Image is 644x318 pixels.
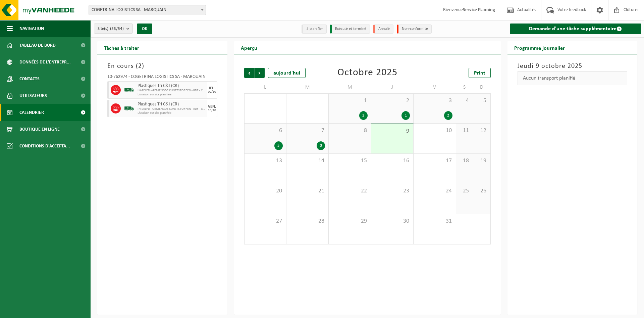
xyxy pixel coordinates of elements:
[138,111,206,115] span: Livraison sur site planifiée
[414,81,456,93] td: V
[518,61,628,71] h3: Jeudi 9 octobre 2025
[208,105,216,109] div: VEN.
[417,127,452,134] span: 10
[248,218,283,225] span: 27
[19,121,60,138] span: Boutique en ligne
[138,63,142,70] span: 2
[317,141,325,150] div: 3
[234,41,264,54] h2: Aperçu
[332,157,367,165] span: 15
[507,41,572,54] h2: Programme journalier
[460,157,470,165] span: 18
[337,68,397,78] div: Octobre 2025
[469,68,491,78] a: Print
[371,81,414,93] td: J
[375,128,410,135] span: 9
[332,97,367,104] span: 1
[401,111,410,120] div: 1
[110,27,124,31] count: (53/54)
[510,24,642,34] a: Demande d'une tâche supplémentaire
[463,7,495,12] strong: Service Planning
[138,93,206,97] span: Livraison sur site planifiée
[477,187,487,195] span: 26
[3,303,112,318] iframe: chat widget
[474,71,485,76] span: Print
[444,111,452,120] div: 2
[477,157,487,165] span: 19
[138,89,206,93] span: IN-SELFD - GEMENGDE KUNSTSTOFFEN - RDF - COGETRINA
[89,5,206,15] span: COGETRINA LOGISTICS SA - MARQUAIN
[332,218,367,225] span: 29
[244,81,286,93] td: L
[417,157,452,165] span: 17
[290,157,325,165] span: 14
[290,218,325,225] span: 28
[19,54,71,71] span: Données de l'entrepr...
[375,187,410,195] span: 23
[94,24,133,34] button: Site(s)(53/54)
[417,97,452,104] span: 3
[137,24,152,34] button: OK
[274,141,283,150] div: 5
[473,81,490,93] td: D
[19,37,56,54] span: Tableau de bord
[244,68,254,78] span: Précédent
[209,86,216,90] div: JEU.
[359,111,368,120] div: 2
[332,127,367,134] span: 8
[138,102,206,107] span: Plastiques Tri C&I (CR)
[138,107,206,111] span: IN-SELFD - GEMENGDE KUNSTSTOFFEN - RDF - COGETRINA
[255,68,265,78] span: Suivant
[19,138,70,154] span: Conditions d'accepta...
[97,41,146,54] h2: Tâches à traiter
[248,157,283,165] span: 13
[460,187,470,195] span: 25
[477,127,487,134] span: 12
[19,71,40,87] span: Contacts
[397,25,432,34] li: Non-conformité
[19,87,47,104] span: Utilisateurs
[124,85,134,95] img: BL-SO-LV
[19,104,44,121] span: Calendrier
[375,97,410,104] span: 2
[124,103,134,113] img: BL-SO-LV
[375,157,410,165] span: 16
[329,81,371,93] td: M
[107,61,217,71] h3: En cours ( )
[290,187,325,195] span: 21
[460,127,470,134] span: 11
[107,75,217,81] div: 10-762974 - COGETRINA LOGISTICS SA - MARQUAIN
[286,81,329,93] td: M
[477,97,487,104] span: 5
[98,24,124,34] span: Site(s)
[417,187,452,195] span: 24
[89,5,206,15] span: COGETRINA LOGISTICS SA - MARQUAIN
[456,81,473,93] td: S
[330,25,370,34] li: Exécuté et terminé
[302,25,327,34] li: à planifier
[332,187,367,195] span: 22
[248,187,283,195] span: 20
[268,68,306,78] div: aujourd'hui
[248,127,283,134] span: 6
[208,90,216,94] div: 09/10
[208,109,216,112] div: 10/10
[373,25,393,34] li: Annulé
[460,97,470,104] span: 4
[290,127,325,134] span: 7
[19,20,44,37] span: Navigation
[375,218,410,225] span: 30
[138,83,206,89] span: Plastiques Tri C&I (CR)
[417,218,452,225] span: 31
[518,71,628,85] div: Aucun transport planifié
